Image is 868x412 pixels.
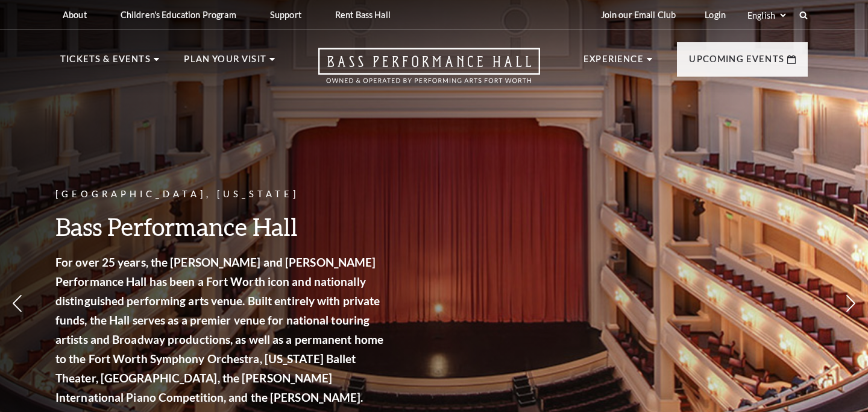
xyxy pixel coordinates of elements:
p: Experience [583,52,644,74]
select: Select: [745,10,788,21]
p: Plan Your Visit [184,52,266,74]
p: Tickets & Events [60,52,151,74]
h3: Bass Performance Hall [55,211,387,242]
p: About [63,10,87,20]
p: Upcoming Events [689,52,784,74]
p: Support [270,10,301,20]
p: Rent Bass Hall [335,10,391,20]
p: [GEOGRAPHIC_DATA], [US_STATE] [55,187,387,202]
p: Children's Education Program [121,10,236,20]
strong: For over 25 years, the [PERSON_NAME] and [PERSON_NAME] Performance Hall has been a Fort Worth ico... [55,255,383,404]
